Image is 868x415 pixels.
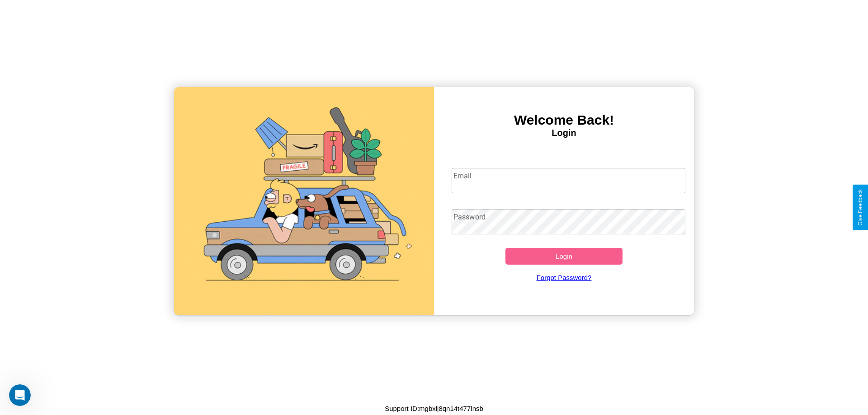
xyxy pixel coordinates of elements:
button: Login [505,248,623,265]
div: Give Feedback [857,189,863,226]
iframe: Intercom live chat [9,384,31,406]
a: Forgot Password? [447,265,681,290]
h3: Welcome Back! [434,112,694,128]
h4: Login [434,128,694,138]
img: gif [174,87,434,315]
p: Support ID: mgbxlj8qn14t477lnsb [385,402,483,415]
